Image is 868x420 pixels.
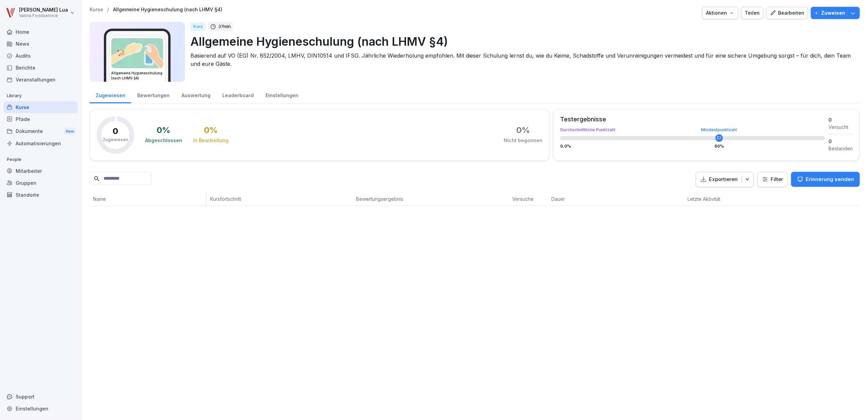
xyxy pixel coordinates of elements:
[745,9,760,17] div: Teilen
[19,7,68,13] p: [PERSON_NAME] Lua
[828,145,853,152] div: Bestanden
[821,9,845,17] p: Zuweisen
[93,195,203,202] p: Name
[3,125,78,138] a: DokumenteNew
[3,177,78,189] a: Gruppen
[107,7,109,13] p: /
[696,172,754,187] button: Exportieren
[356,195,505,202] p: Bewertungsergebnis
[516,126,530,134] div: 0 %
[551,195,593,202] p: Dauer
[3,137,78,149] a: Automatisierungen
[714,144,724,148] div: 60 %
[216,86,259,103] a: Leaderboard
[762,176,783,183] div: Filter
[758,172,787,187] button: Filter
[3,403,78,415] a: Einstellungen
[193,137,228,144] div: In Bearbeitung
[512,195,545,202] p: Versuche
[190,22,205,31] div: Kurs
[3,62,78,74] a: Berichte
[90,86,131,103] a: Zugewiesen
[3,38,78,50] a: News
[811,7,860,19] button: Zuweisen
[828,138,853,145] div: 0
[560,116,825,122] div: Testergebnisse
[3,391,78,403] div: Support
[190,51,854,68] p: Basierend auf VO (EG) Nr. 852/2004, LMHV, DIN10514 und IFSG. Jährliche Wiederholung empfohlen. Mi...
[3,165,78,177] a: Mitarbeiter
[706,9,735,17] div: Aktionen
[90,7,103,13] a: Kurse
[560,144,825,148] div: 0.0 %
[111,71,163,81] h3: Allgemeine Hygieneschulung (nach LHMV §4)
[259,86,304,103] a: Einstellungen
[3,101,78,113] a: Kurse
[190,33,854,50] p: Allgemeine Hygieneschulung (nach LHMV §4)
[560,128,825,132] div: Durchschnittliche Punktzahl
[218,23,231,30] p: 37 min
[103,137,128,143] p: Zugewiesen
[806,176,854,183] p: Erinnerung senden
[702,7,738,19] button: Aktionen
[3,113,78,125] a: Pfade
[131,86,175,103] a: Bewertungen
[3,125,78,138] div: Dokumente
[3,154,78,165] p: People
[828,123,853,131] div: Versucht
[113,127,118,135] p: 0
[157,126,171,134] div: 0 %
[504,137,542,144] div: Nicht begonnen
[175,86,216,103] a: Auswertung
[64,127,76,135] div: New
[3,26,78,38] a: Home
[3,90,78,101] p: Library
[741,7,763,19] button: Teilen
[770,9,804,17] div: Bearbeiten
[113,7,222,13] a: Allgemeine Hygieneschulung (nach LHMV §4)
[210,195,349,202] p: Kursfortschritt
[828,116,853,123] div: 0
[791,172,860,187] button: Erinnerung senden
[204,126,218,134] div: 0 %
[3,50,78,62] a: Audits
[766,7,808,19] button: Bearbeiten
[3,189,78,201] a: Standorte
[3,74,78,86] a: Veranstaltungen
[701,128,737,132] div: Mindestpunktzahl
[709,176,738,183] p: Exportieren
[111,38,163,68] img: gxsnf7ygjsfsmxd96jxi4ufn.png
[145,137,182,144] div: Abgeschlossen
[19,13,68,18] p: Valora Foodservice
[688,195,754,202] p: Letzte Aktivität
